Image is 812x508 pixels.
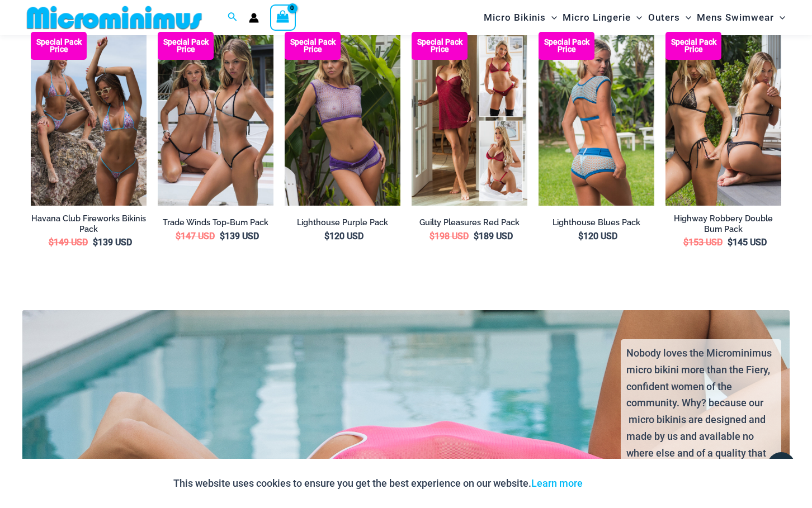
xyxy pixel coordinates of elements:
b: Special Pack Price [412,39,468,53]
span: $ [176,231,181,241]
a: Guilty Pleasures Red Collection Pack F Guilty Pleasures Red Collection Pack BGuilty Pleasures Red... [412,32,527,206]
span: Mens Swimwear [697,3,774,32]
bdi: 147 USD [176,231,215,241]
img: Guilty Pleasures Red Collection Pack F [412,32,527,206]
span: Menu Toggle [546,3,557,32]
span: Micro Bikinis [484,3,546,32]
span: $ [429,231,435,241]
span: Menu Toggle [774,3,785,32]
img: Bikini Pack [31,32,147,206]
a: View Shopping Cart, empty [270,4,296,30]
a: Learn more [531,477,583,489]
a: Lighthouse Purples 3668 Crop Top 516 Short 11 Lighthouse Purples 3668 Crop Top 516 Short 09Lighth... [285,32,400,206]
p: This website uses cookies to ensure you get the best experience on our website. [173,475,583,492]
span: $ [728,237,733,248]
b: Special Pack Price [158,39,214,53]
img: Lighthouse Purples 3668 Crop Top 516 Short 11 [285,32,400,206]
a: Top Bum Pack (1) Trade Winds IvoryInk 317 Top 453 Micro 03Trade Winds IvoryInk 317 Top 453 Micro 03 [158,32,273,206]
button: Accept [591,470,639,497]
img: MM SHOP LOGO FLAT [22,5,206,30]
bdi: 189 USD [474,231,513,241]
bdi: 145 USD [728,237,767,248]
bdi: 139 USD [220,231,259,241]
a: Micro BikinisMenu ToggleMenu Toggle [481,3,560,32]
bdi: 198 USD [429,231,469,241]
b: Special Pack Price [665,39,721,53]
span: $ [93,237,98,248]
a: Guilty Pleasures Red Pack [412,217,527,228]
span: Menu Toggle [680,3,691,32]
img: Lighthouse Blues 3668 Crop Top 516 Short 04 [539,32,654,206]
b: Special Pack Price [285,39,341,53]
span: $ [49,237,54,248]
a: Havana Club Fireworks Bikinis Pack [31,213,147,234]
span: Outers [648,3,680,32]
b: Special Pack Price [31,39,87,53]
bdi: 120 USD [578,231,617,241]
span: Micro Lingerie [563,3,631,32]
a: Bikini Pack Havana Club Fireworks 312 Tri Top 451 Thong 05Havana Club Fireworks 312 Tri Top 451 T... [31,32,147,206]
bdi: 153 USD [683,237,723,248]
b: Special Pack Price [539,39,594,53]
nav: Site Navigation [479,2,790,34]
img: Top Bum Pack [665,32,781,206]
span: Menu Toggle [631,3,642,32]
span: $ [578,231,583,241]
a: Top Bum Pack Highway Robbery Black Gold 305 Tri Top 456 Micro 05Highway Robbery Black Gold 305 Tr... [665,32,781,206]
a: Mens SwimwearMenu ToggleMenu Toggle [694,3,788,32]
a: Highway Robbery Double Bum Pack [665,213,781,234]
a: Lighthouse Purple Pack [285,217,400,228]
a: Micro LingerieMenu ToggleMenu Toggle [560,3,645,32]
span: $ [474,231,479,241]
a: Trade Winds Top-Bum Pack [158,217,273,228]
a: Lighthouse Blues 3668 Crop Top 516 Short 03 Lighthouse Blues 3668 Crop Top 516 Short 04Lighthouse... [539,32,654,206]
a: Account icon link [249,13,259,23]
span: $ [324,231,329,241]
a: Search icon link [228,11,238,25]
span: $ [220,231,225,241]
img: Top Bum Pack (1) [158,32,273,206]
a: OutersMenu ToggleMenu Toggle [645,3,694,32]
bdi: 139 USD [93,237,132,248]
a: Lighthouse Blues Pack [539,217,654,228]
span: $ [683,237,688,248]
bdi: 120 USD [324,231,363,241]
bdi: 149 USD [49,237,88,248]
